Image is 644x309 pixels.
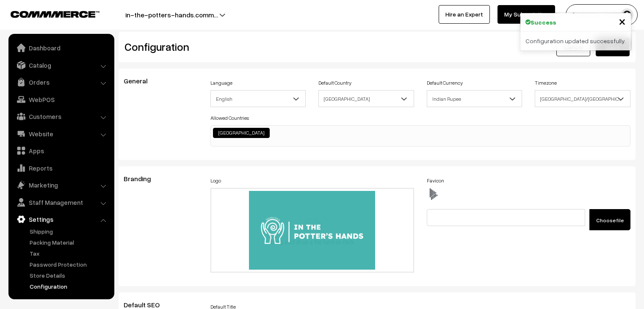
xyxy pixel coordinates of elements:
[439,5,490,24] a: Hire an Expert
[28,260,111,269] a: Password Protection
[498,5,555,24] a: My Subscription
[427,79,463,87] label: Default Currency
[11,109,111,124] a: Customers
[210,79,232,87] label: Language
[535,79,557,87] label: Timezone
[11,143,111,158] a: Apps
[11,8,85,19] a: COMMMERCE
[619,13,626,29] span: ×
[11,11,100,17] img: COMMMERCE
[96,4,248,25] button: in-the-potters-hands.comm…
[210,177,221,185] label: Logo
[11,126,111,141] a: Website
[28,227,111,236] a: Shipping
[124,77,158,85] span: General
[11,212,111,227] a: Settings
[531,18,556,27] strong: Success
[11,195,111,210] a: Staff Management
[11,92,111,107] a: WebPOS
[28,282,111,291] a: Configuration
[520,31,631,50] div: Configuration updated successfully.
[318,79,351,87] label: Default Country
[427,188,439,201] img: favicon.ico
[566,4,638,25] button: [PERSON_NAME]…
[318,90,414,107] span: India
[11,40,111,55] a: Dashboard
[596,217,624,223] span: Choose file
[427,90,522,107] span: Indian Rupee
[427,177,444,185] label: Favicon
[28,238,111,247] a: Packing Material
[11,160,111,176] a: Reports
[28,271,111,280] a: Store Details
[11,177,111,193] a: Marketing
[28,249,111,258] a: Tax
[210,90,306,107] span: English
[427,91,522,106] span: Indian Rupee
[211,91,306,106] span: English
[619,15,626,28] button: Close
[210,114,249,122] label: Allowed Countries
[535,90,630,107] span: Asia/Kolkata
[11,74,111,90] a: Orders
[124,40,371,53] h2: Configuration
[124,174,161,183] span: Branding
[213,128,270,138] li: India
[621,8,633,21] img: user
[319,91,414,106] span: India
[11,58,111,73] a: Catalog
[124,301,170,309] span: Default SEO
[535,91,630,106] span: Asia/Kolkata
